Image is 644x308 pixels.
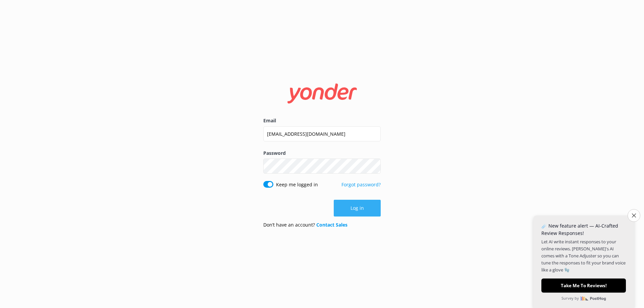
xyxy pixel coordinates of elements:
[316,222,347,228] a: Contact Sales
[263,149,381,157] label: Password
[367,160,381,173] button: Show password
[263,221,347,229] p: Don’t have an account?
[263,126,381,141] input: user@emailaddress.com
[334,200,381,217] button: Log in
[276,181,318,188] label: Keep me logged in
[341,181,381,188] a: Forgot password?
[263,117,381,124] label: Email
